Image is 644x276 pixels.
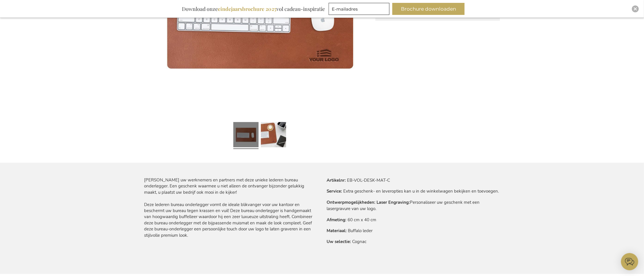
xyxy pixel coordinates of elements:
[179,3,327,15] div: Download onze vol cadeau-inspiratie
[377,199,410,205] strong: Laser Engraving:
[632,5,639,12] div: Close
[634,7,637,11] img: Close
[144,177,317,238] div: [PERSON_NAME] uw werknemers en partners met deze unieke lederen bureau onderlegger. Een geschenk ...
[233,120,259,151] a: Personalised Leather Desk Pad - Cognac
[218,5,276,12] b: eindejaarsbrochure 2025
[329,3,389,15] input: E-mailadres
[621,253,638,270] iframe: belco-activator-frame
[329,3,391,17] form: marketing offers and promotions
[392,3,465,15] button: Brochure downloaden
[261,120,286,151] a: Personalised Leather Desk Pad - Cognac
